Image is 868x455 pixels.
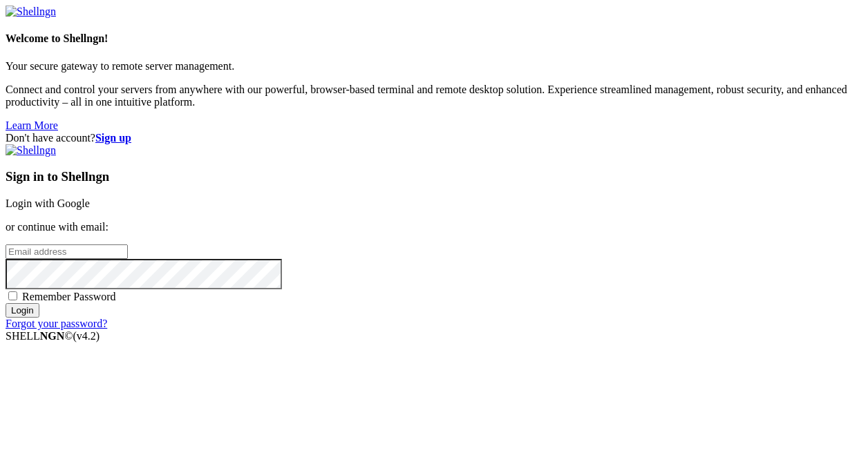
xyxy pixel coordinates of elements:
div: Don't have account? [6,132,862,144]
span: Remember Password [22,291,116,302]
h4: Welcome to Shellngn! [6,32,862,45]
p: or continue with email: [6,221,862,233]
input: Remember Password [8,291,17,300]
a: Learn More [6,119,58,131]
b: NGN [40,330,65,342]
img: Shellngn [6,6,56,18]
a: Forgot your password? [6,318,107,329]
img: Shellngn [6,144,56,157]
p: Your secure gateway to remote server management. [6,60,862,72]
input: Login [6,303,39,318]
p: Connect and control your servers from anywhere with our powerful, browser-based terminal and remo... [6,84,862,108]
input: Email address [6,244,128,259]
span: 4.2.0 [73,330,100,342]
span: SHELL © [6,330,100,342]
a: Login with Google [6,197,90,209]
a: Sign up [95,132,131,144]
h3: Sign in to Shellngn [6,169,862,184]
